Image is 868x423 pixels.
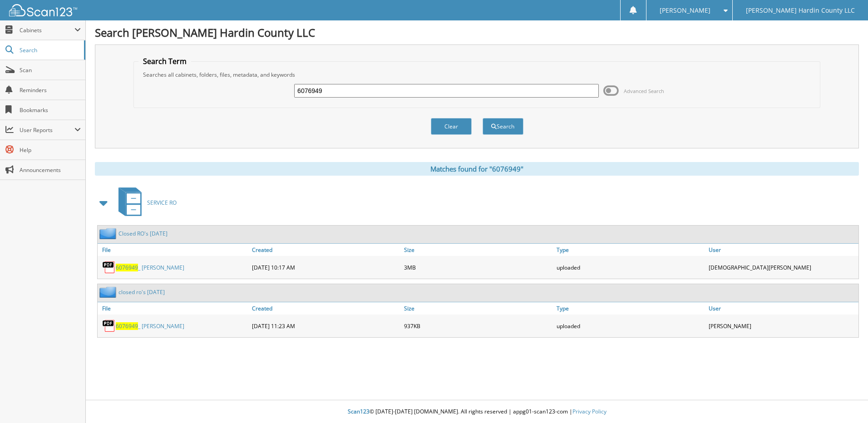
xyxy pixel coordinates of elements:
[20,26,74,34] span: Cabinets
[431,118,472,135] button: Clear
[116,322,184,330] a: 6076949_ [PERSON_NAME]
[118,288,165,296] a: closed ro's [DATE]
[20,86,81,94] span: Reminders
[116,264,184,271] a: 6076949_ [PERSON_NAME]
[554,302,706,315] a: Type
[9,4,77,16] img: scan123-logo-white.svg
[402,302,554,315] a: Size
[624,88,664,94] span: Advanced Search
[20,46,79,54] span: Search
[706,258,858,276] div: [DEMOGRAPHIC_DATA][PERSON_NAME]
[20,166,81,174] span: Announcements
[250,258,402,276] div: [DATE] 10:17 AM
[20,106,81,114] span: Bookmarks
[483,118,523,135] button: Search
[554,258,706,276] div: uploaded
[99,228,118,239] img: folder2.png
[113,185,177,221] a: SERVICE RO
[147,199,177,207] span: SERVICE RO
[402,258,554,276] div: 3MB
[20,146,81,154] span: Help
[250,244,402,256] a: Created
[746,8,855,13] span: [PERSON_NAME] Hardin County LLC
[554,317,706,335] div: uploaded
[116,264,138,271] span: 6076949
[20,126,74,134] span: User Reports
[99,286,118,298] img: folder2.png
[706,317,858,335] div: [PERSON_NAME]
[572,408,607,415] a: Privacy Policy
[823,379,868,423] iframe: Chat Widget
[118,230,168,237] a: Closed RO's [DATE]
[250,317,402,335] div: [DATE] 11:23 AM
[102,319,116,333] img: PDF.png
[706,244,858,256] a: User
[20,66,81,74] span: Scan
[402,244,554,256] a: Size
[660,8,710,13] span: [PERSON_NAME]
[706,302,858,315] a: User
[402,317,554,335] div: 937KB
[116,322,138,330] span: 6076949
[86,401,868,423] div: © [DATE]-[DATE] [DOMAIN_NAME]. All rights reserved | appg01-scan123-com |
[348,408,370,415] span: Scan123
[95,25,859,40] h1: Search [PERSON_NAME] Hardin County LLC
[98,302,250,315] a: File
[138,71,815,79] div: Searches all cabinets, folders, files, metadata, and keywords
[138,56,191,66] legend: Search Term
[250,302,402,315] a: Created
[102,261,116,274] img: PDF.png
[554,244,706,256] a: Type
[95,162,859,176] div: Matches found for "6076949"
[98,244,250,256] a: File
